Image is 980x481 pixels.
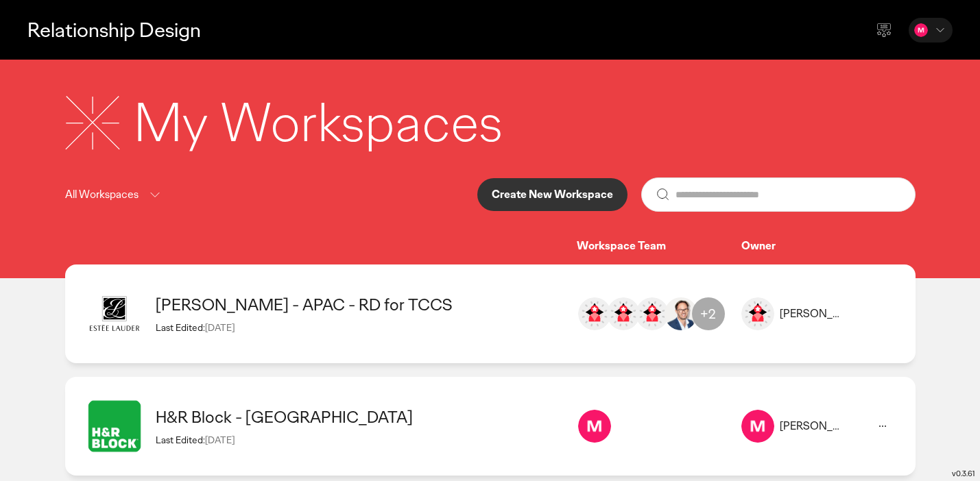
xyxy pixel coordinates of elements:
span: [DATE] [205,321,235,334]
div: Owner [741,239,894,254]
div: +2 [692,297,725,330]
img: jason.davey@ogilvy.com [665,297,697,330]
p: Relationship Design [27,16,201,44]
p: All Workspaces [65,186,139,203]
img: image [87,286,142,341]
div: [PERSON_NAME] [780,307,844,321]
img: image [741,297,774,330]
div: Last Edited: [156,321,563,334]
div: Last Edited: [156,434,563,446]
img: eugene.lai@ogilvy.com [578,297,611,330]
div: H&R Block - AMERICAS [156,406,563,428]
img: image [741,410,774,443]
div: Estee Lauder - APAC - RD for TCCS [156,294,563,315]
span: [DATE] [205,434,235,446]
p: Create New Workspace [492,189,613,200]
img: image [87,399,142,454]
div: [PERSON_NAME] [780,419,844,434]
img: genevieve.tan@ogilvy.com [607,297,640,330]
div: Send feedback [868,14,900,47]
img: genevieve.tan@verticurl.com [636,297,669,330]
img: Maggie OBrien [914,23,928,37]
button: Create New Workspace [477,178,628,211]
div: Workspace Team [577,239,741,254]
img: maggie.obrien@ogilvy.com [578,410,611,443]
div: My Workspaces [134,87,503,158]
